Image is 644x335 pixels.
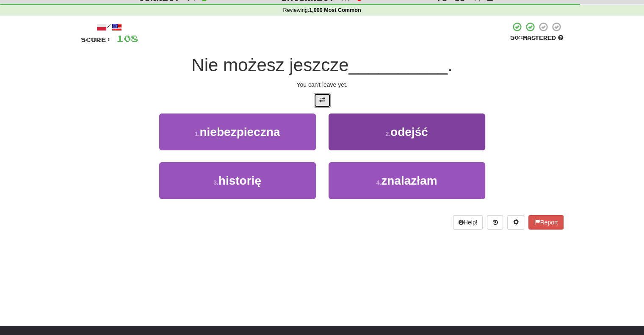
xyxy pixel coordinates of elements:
[159,114,316,150] button: 1.niebezpieczna
[116,33,138,44] span: 108
[191,55,348,75] span: Nie możesz jeszcze
[376,179,381,186] small: 4 .
[159,162,316,199] button: 3.historię
[81,36,111,43] span: Score:
[510,34,564,42] div: Mastered
[381,174,437,187] span: znalazłam
[448,55,453,75] span: .
[81,80,564,89] div: You can't leave yet.
[213,179,218,186] small: 3 .
[309,7,361,13] strong: 1,000 Most Common
[199,125,280,138] span: niebezpieczna
[329,114,485,150] button: 2.odejść
[510,34,523,41] span: 50 %
[487,215,503,230] button: Round history (alt+y)
[453,215,483,230] button: Help!
[528,215,563,230] button: Report
[218,174,261,187] span: historię
[329,162,485,199] button: 4.znalazłam
[385,130,390,137] small: 2 .
[314,93,331,108] button: Toggle translation (alt+t)
[81,22,138,32] div: /
[195,130,200,137] small: 1 .
[390,125,428,138] span: odejść
[348,55,448,75] span: __________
